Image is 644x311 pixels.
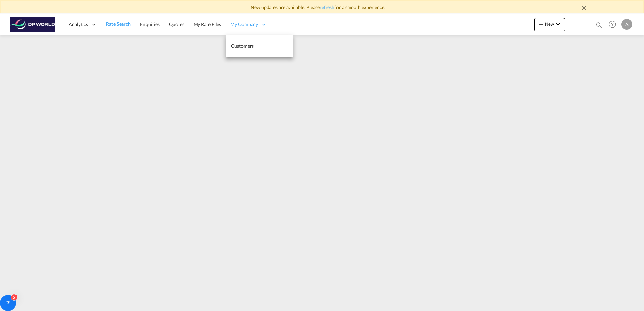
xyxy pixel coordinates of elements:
[194,21,221,27] span: My Rate Files
[226,13,271,35] div: My Company
[106,21,131,27] span: Rate Search
[621,19,632,30] div: A
[231,43,254,49] span: Customers
[10,17,56,32] img: c08ca190194411f088ed0f3ba295208c.png
[64,13,101,35] div: Analytics
[226,35,293,57] a: Customers
[230,21,258,28] span: My Company
[534,18,565,31] button: icon-plus 400-fgNewicon-chevron-down
[607,19,621,31] div: Help
[595,21,603,29] md-icon: icon-magnify
[135,13,164,35] a: Enquiries
[53,4,591,11] div: New updates are available. Please for a smooth experience.
[595,21,603,31] div: icon-magnify
[164,13,189,35] a: Quotes
[607,19,618,30] span: Help
[140,21,160,27] span: Enquiries
[554,20,562,28] md-icon: icon-chevron-down
[69,21,88,28] span: Analytics
[580,4,588,12] md-icon: icon-close
[169,21,184,27] span: Quotes
[320,4,334,10] a: refresh
[189,13,226,35] a: My Rate Files
[101,13,135,35] a: Rate Search
[537,20,545,28] md-icon: icon-plus 400-fg
[537,21,562,27] span: New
